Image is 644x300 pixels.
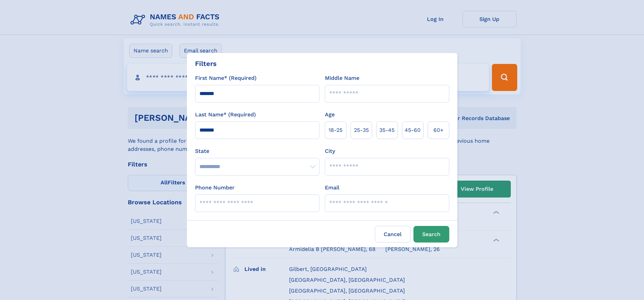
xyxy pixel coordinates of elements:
label: Age [325,111,335,119]
label: State [195,147,319,155]
label: Middle Name [325,74,359,82]
span: 18‑25 [329,126,342,134]
label: Phone Number [195,184,235,192]
button: Search [413,226,449,243]
label: City [325,147,335,155]
label: Email [325,184,339,192]
span: 60+ [433,126,444,134]
label: Cancel [375,226,411,243]
label: Last Name* (Required) [195,111,256,119]
span: 35‑45 [379,126,395,134]
span: 25‑35 [354,126,369,134]
label: First Name* (Required) [195,74,257,82]
div: Filters [195,59,217,69]
span: 45‑60 [405,126,421,134]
